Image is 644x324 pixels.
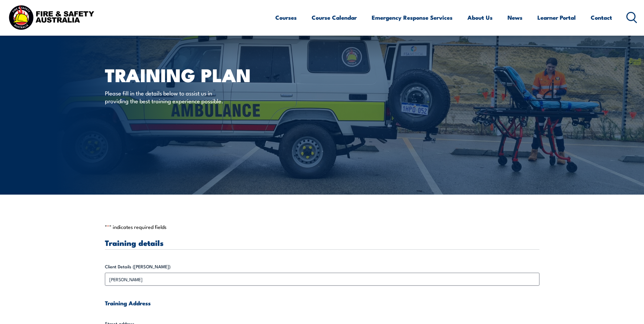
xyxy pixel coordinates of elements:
[467,8,493,26] a: About Us
[508,8,522,26] a: News
[372,8,453,26] a: Emergency Response Services
[105,239,539,247] h3: Training details
[105,263,539,270] label: Client Details ([PERSON_NAME])
[591,8,612,26] a: Contact
[312,8,357,26] a: Course Calendar
[105,223,539,230] p: " " indicates required fields
[105,89,229,105] p: Please fill in the details below to assist us in providing the best training experience possible.
[105,299,539,307] h4: Training Address
[105,67,273,83] h1: Training plan
[275,8,297,26] a: Courses
[537,8,576,26] a: Learner Portal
